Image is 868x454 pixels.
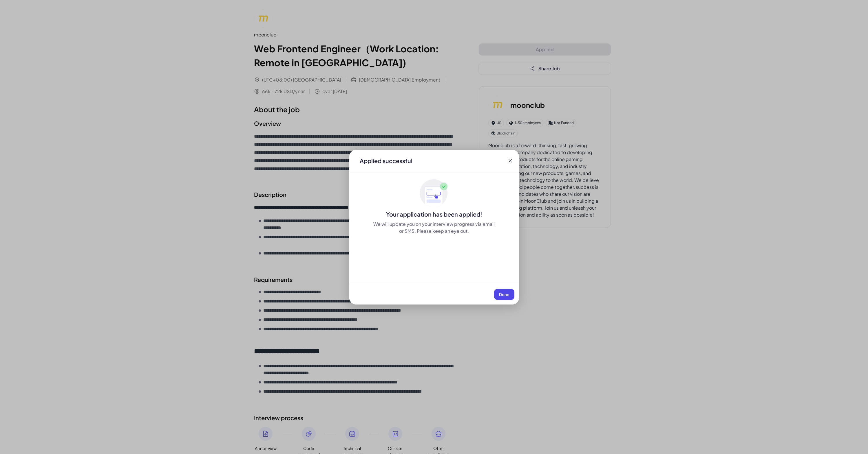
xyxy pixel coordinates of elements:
button: Done [494,289,514,300]
img: ApplyedMaskGroup3.svg [420,179,449,208]
div: Your application has been applied! [349,210,519,218]
div: We will update you on your interview progress via email or SMS. Please keep an eye out. [372,221,496,235]
div: Applied successful [360,157,412,165]
span: Done [499,292,509,297]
